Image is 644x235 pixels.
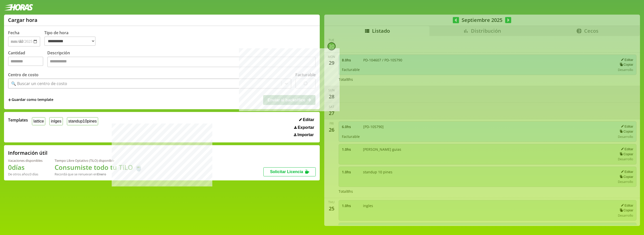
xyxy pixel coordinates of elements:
[295,72,316,77] label: Facturable
[55,172,143,176] div: Recordá que se renuevan en
[8,163,43,172] h1: 0 días
[8,117,28,123] span: Templates
[44,30,100,47] label: Tipo de hora
[297,133,314,137] span: Importar
[8,149,48,156] h2: Información útil
[8,50,47,68] label: Cantidad
[47,50,316,68] label: Descripción
[67,117,98,125] button: standup10pines
[303,117,314,122] span: Editar
[11,81,67,86] div: 🔍 Buscar un centro de costo
[97,172,106,176] b: Enero
[270,170,303,174] span: Solicitar Licencia
[8,97,11,103] span: +
[8,57,43,66] input: Cantidad
[263,167,316,176] button: Solicitar Licencia
[55,163,143,172] h1: Consumiste todo tu TiLO 🍵
[8,30,19,35] label: Fecha
[298,117,316,122] button: Editar
[8,172,43,176] div: De otros años: 0 días
[4,4,33,11] img: logotipo
[47,57,316,67] textarea: Descripción
[49,117,63,125] button: inlges
[55,158,143,163] div: Tiempo Libre Optativo (TiLO) disponible
[8,158,43,163] div: Vacaciones disponibles
[293,125,316,130] button: Exportar
[8,17,37,23] h1: Cargar hora
[8,72,38,77] label: Centro de costo
[32,117,45,125] button: lattice
[44,36,96,46] select: Tipo de hora
[298,125,314,130] span: Exportar
[8,97,53,103] span: +Guardar como template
